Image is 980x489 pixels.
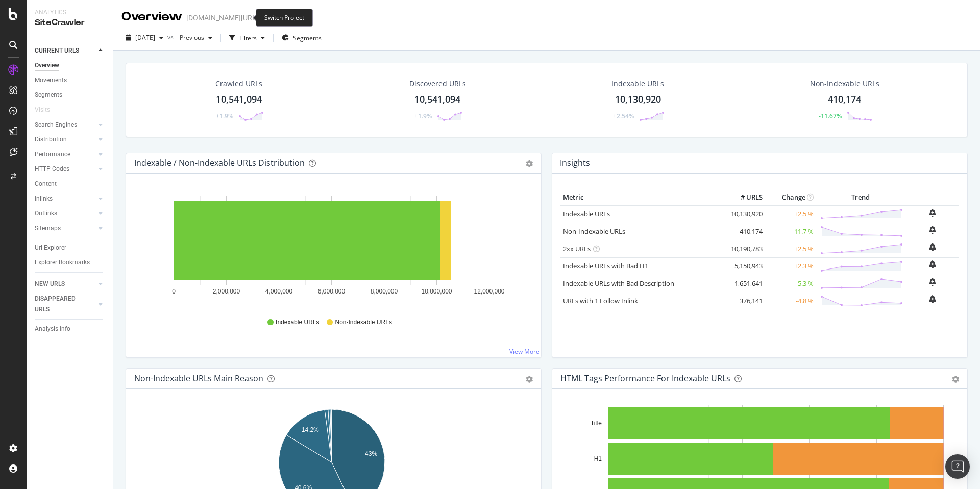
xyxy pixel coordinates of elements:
[134,158,305,168] div: Indexable / Non-Indexable URLs Distribution
[35,149,70,160] div: Performance
[35,75,67,86] div: Movements
[225,30,269,46] button: Filters
[278,30,326,46] button: Segments
[216,112,233,120] div: +1.9%
[176,33,204,42] span: Previous
[819,112,842,120] div: -11.67%
[35,164,95,175] a: HTTP Codes
[929,278,936,286] div: bell-plus
[35,60,106,71] a: Overview
[35,8,105,17] div: Analytics
[952,376,959,383] div: gear
[134,373,263,383] div: Non-Indexable URLs Main Reason
[474,288,504,295] text: 12,000,000
[35,208,95,219] a: Outlinks
[765,292,816,309] td: -4.8 %
[302,426,319,433] text: 14.2%
[526,376,533,383] div: gear
[35,279,95,289] a: NEW URLS
[293,34,322,42] span: Segments
[724,275,765,292] td: 1,651,641
[615,93,661,106] div: 10,130,920
[816,190,905,205] th: Trend
[35,90,106,101] a: Segments
[35,105,60,115] a: Visits
[765,240,816,257] td: +2.5 %
[765,223,816,240] td: -11.7 %
[509,347,540,356] a: View More
[724,257,765,275] td: 5,150,943
[35,257,106,268] a: Explorer Bookmarks
[318,288,346,295] text: 6,000,000
[35,193,53,204] div: Inlinks
[35,324,106,334] a: Analysis Info
[135,33,155,42] span: 2025 Sep. 10th
[256,9,313,27] div: Switch Project
[765,257,816,275] td: +2.3 %
[35,324,70,334] div: Analysis Info
[172,288,176,295] text: 0
[35,179,106,189] a: Content
[724,292,765,309] td: 376,141
[35,90,62,101] div: Segments
[724,205,765,223] td: 10,130,920
[35,45,95,56] a: CURRENT URLS
[611,79,664,89] div: Indexable URLs
[35,294,95,315] a: DISAPPEARED URLS
[929,295,936,303] div: bell-plus
[828,93,861,106] div: 410,174
[929,260,936,268] div: bell-plus
[35,17,105,29] div: SiteCrawler
[929,226,936,234] div: bell-plus
[563,261,648,271] a: Indexable URLs with Bad H1
[35,223,61,234] div: Sitemaps
[35,134,95,145] a: Distribution
[121,30,167,46] button: [DATE]
[35,149,95,160] a: Performance
[265,288,293,295] text: 4,000,000
[810,79,879,89] div: Non-Indexable URLs
[929,209,936,217] div: bell-plus
[724,190,765,205] th: # URLS
[724,240,765,257] td: 10,190,783
[35,119,77,130] div: Search Engines
[35,75,106,86] a: Movements
[563,244,591,253] a: 2xx URLs
[35,257,90,268] div: Explorer Bookmarks
[215,79,262,89] div: Crawled URLs
[765,275,816,292] td: -5.3 %
[239,34,257,42] div: Filters
[35,242,66,253] div: Url Explorer
[409,79,466,89] div: Discovered URLs
[167,33,176,41] span: vs
[213,288,240,295] text: 2,000,000
[134,190,529,308] svg: A chart.
[371,288,398,295] text: 8,000,000
[594,455,602,462] text: H1
[365,450,377,457] text: 43%
[335,318,391,327] span: Non-Indexable URLs
[613,112,634,120] div: +2.54%
[35,279,65,289] div: NEW URLS
[414,112,432,120] div: +1.9%
[563,279,674,288] a: Indexable URLs with Bad Description
[724,223,765,240] td: 410,174
[35,242,106,253] a: Url Explorer
[35,60,59,71] div: Overview
[945,454,970,479] div: Open Intercom Messenger
[121,8,182,26] div: Overview
[35,164,69,175] div: HTTP Codes
[563,227,625,236] a: Non-Indexable URLs
[216,93,262,106] div: 10,541,094
[563,209,610,218] a: Indexable URLs
[35,105,50,115] div: Visits
[35,119,95,130] a: Search Engines
[35,294,86,315] div: DISAPPEARED URLS
[560,373,730,383] div: HTML Tags Performance for Indexable URLs
[35,223,95,234] a: Sitemaps
[563,296,638,305] a: URLs with 1 Follow Inlink
[765,190,816,205] th: Change
[414,93,460,106] div: 10,541,094
[560,190,724,205] th: Metric
[421,288,452,295] text: 10,000,000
